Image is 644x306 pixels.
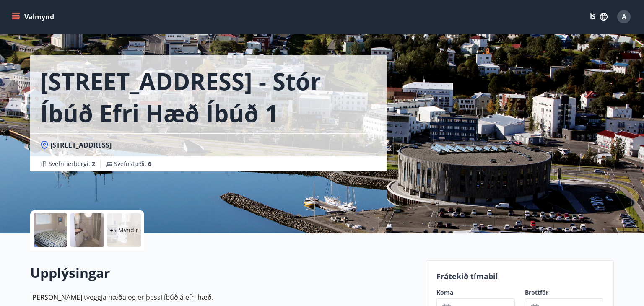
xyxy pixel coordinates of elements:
span: 6 [148,160,151,168]
span: 2 [92,160,95,168]
span: Svefnherbergi : [49,160,95,168]
h1: [STREET_ADDRESS] - Stór íbúð efri hæð íbúð 1 [40,65,377,129]
span: A [622,12,626,21]
span: Svefnstæði : [114,160,151,168]
p: +5 Myndir [110,226,138,234]
label: Brottför [525,288,603,297]
label: Koma [436,288,515,297]
h2: Upplýsingar [30,264,416,282]
span: [STREET_ADDRESS] [50,140,112,150]
button: menu [10,9,57,24]
p: [PERSON_NAME] tveggja hæða og er þessi íbúð á efri hæð. [30,292,416,302]
button: A [614,7,634,27]
button: ÍS [585,9,612,24]
p: Frátekið tímabil [436,271,603,282]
